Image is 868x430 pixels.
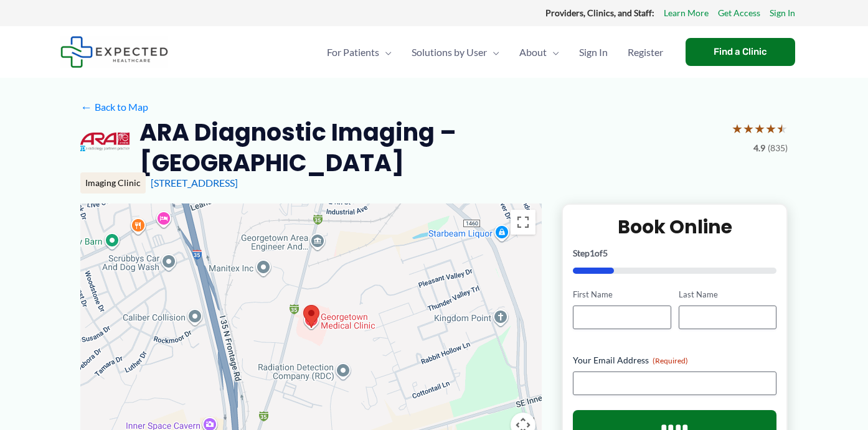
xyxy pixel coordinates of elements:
img: Expected Healthcare Logo - side, dark font, small [60,36,168,68]
label: Last Name [679,289,776,301]
span: 5 [603,248,608,258]
span: (Required) [653,356,688,365]
span: (835) [768,140,788,156]
strong: Providers, Clinics, and Staff: [545,7,654,18]
a: Register [618,30,673,74]
a: AboutMenu Toggle [509,30,569,74]
label: Your Email Address [573,354,776,367]
a: Solutions by UserMenu Toggle [402,30,509,74]
span: 4.9 [753,140,765,156]
a: Get Access [718,5,760,21]
nav: Primary Site Navigation [317,30,673,74]
span: Register [628,30,663,74]
a: Learn More [664,5,709,21]
span: For Patients [327,30,379,74]
span: 1 [590,248,595,258]
a: For PatientsMenu Toggle [317,30,402,74]
div: Imaging Clinic [80,172,146,194]
a: Sign In [569,30,618,74]
a: Sign In [770,5,795,21]
span: ★ [754,117,765,140]
span: ★ [732,117,743,140]
span: About [519,30,547,74]
a: Find a Clinic [686,38,795,66]
span: ★ [743,117,754,140]
a: [STREET_ADDRESS] [151,177,238,189]
a: ←Back to Map [80,98,148,116]
h2: ARA Diagnostic Imaging – [GEOGRAPHIC_DATA] [139,117,722,179]
span: Menu Toggle [487,30,499,74]
span: Menu Toggle [379,30,392,74]
span: Solutions by User [412,30,487,74]
span: ← [80,101,92,113]
span: ★ [776,117,788,140]
h2: Book Online [573,215,776,239]
span: Sign In [579,30,608,74]
span: ★ [765,117,776,140]
label: First Name [573,289,671,301]
button: Toggle fullscreen view [511,210,535,235]
p: Step of [573,249,776,258]
span: Menu Toggle [547,30,559,74]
